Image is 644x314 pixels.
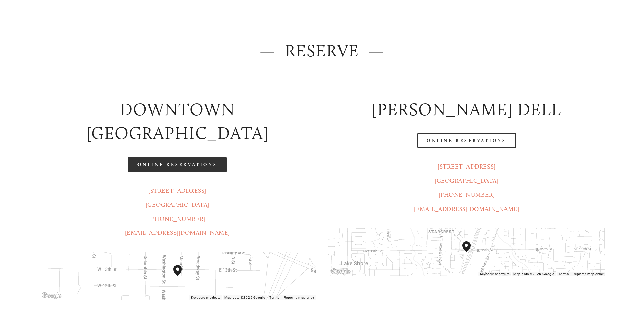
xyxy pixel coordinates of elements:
[128,157,226,172] a: Online Reservations
[414,205,519,213] a: [EMAIL_ADDRESS][DOMAIN_NAME]
[269,296,280,299] a: Terms
[558,272,569,276] a: Terms
[39,98,316,145] h2: Downtown [GEOGRAPHIC_DATA]
[328,98,606,122] h2: [PERSON_NAME] DELL
[513,272,554,276] span: Map data ©2025 Google
[330,267,352,276] img: Google
[417,133,516,148] a: Online Reservations
[146,201,209,208] a: [GEOGRAPHIC_DATA]
[438,163,496,170] a: [STREET_ADDRESS]
[125,229,230,237] a: [EMAIL_ADDRESS][DOMAIN_NAME]
[573,272,603,276] a: Report a map error
[224,296,265,299] span: Map data ©2025 Google
[40,291,63,300] a: Open this area in Google Maps (opens a new window)
[330,267,352,276] a: Open this area in Google Maps (opens a new window)
[173,265,190,287] div: Amaro's Table 1220 Main Street vancouver, United States
[191,295,220,300] button: Keyboard shortcuts
[284,296,314,299] a: Report a map error
[40,291,63,300] img: Google
[439,191,495,198] a: [PHONE_NUMBER]
[480,272,509,276] button: Keyboard shortcuts
[148,187,206,194] a: [STREET_ADDRESS]
[149,215,206,223] a: [PHONE_NUMBER]
[462,241,479,263] div: Amaro's Table 816 Northeast 98th Circle Vancouver, WA, 98665, United States
[435,177,498,185] a: [GEOGRAPHIC_DATA]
